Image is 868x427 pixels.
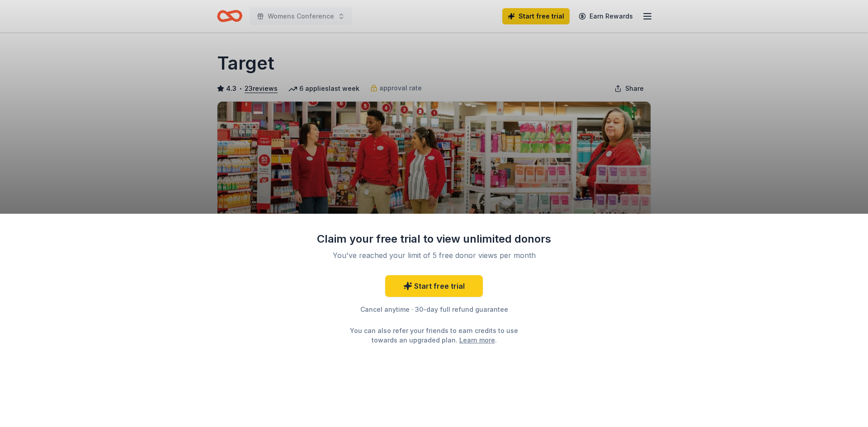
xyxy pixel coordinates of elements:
div: Cancel anytime · 30-day full refund guarantee [316,304,552,315]
a: Learn more [459,335,495,345]
a: Start free trial [385,275,483,297]
div: You can also refer your friends to earn credits to use towards an upgraded plan. . [342,326,526,345]
div: You've reached your limit of 5 free donor views per month [327,250,541,261]
div: Claim your free trial to view unlimited donors [316,232,552,246]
